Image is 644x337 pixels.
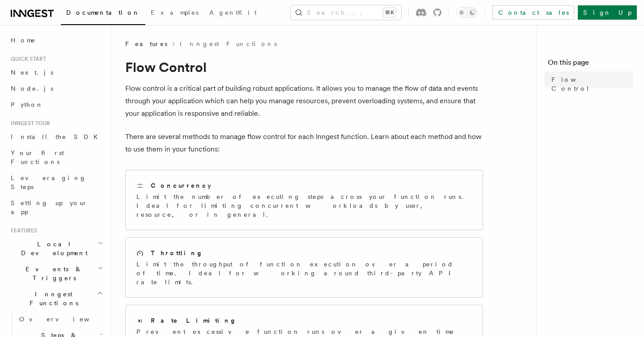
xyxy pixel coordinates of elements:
[151,9,199,16] span: Examples
[125,39,167,48] span: Features
[7,261,105,286] button: Events & Triggers
[125,131,483,156] p: There are several methods to manage flow control for each Inngest function. Learn about each meth...
[7,170,105,195] a: Leveraging Steps
[7,195,105,220] a: Setting up your app
[7,240,97,257] span: Local Development
[7,55,46,63] span: Quick start
[204,3,262,24] a: AgentKit
[7,120,50,127] span: Inngest tour
[7,290,97,308] span: Inngest Functions
[7,265,97,282] span: Events & Triggers
[7,80,105,97] a: Node.js
[7,236,105,261] button: Local Development
[209,9,257,16] span: AgentKit
[136,192,472,219] p: Limit the number of executing steps across your function runs. Ideal for limiting concurrent work...
[548,57,633,72] h4: On this page
[7,64,105,80] a: Next.js
[11,174,86,190] span: Leveraging Steps
[291,5,401,20] button: Search...⌘K
[19,316,111,323] span: Overview
[151,181,211,190] h2: Concurrency
[383,8,396,17] kbd: ⌘K
[125,82,483,120] p: Flow control is a critical part of building robust applications. It allows you to manage the flow...
[16,311,105,327] a: Overview
[7,32,105,48] a: Home
[7,97,105,113] a: Python
[11,85,53,92] span: Node.js
[151,316,237,325] h2: Rate Limiting
[578,5,637,20] a: Sign Up
[7,286,105,311] button: Inngest Functions
[7,129,105,145] a: Install the SDK
[551,75,633,93] span: Flow Control
[11,133,103,140] span: Install the SDK
[11,149,64,165] span: Your first Functions
[11,69,53,76] span: Next.js
[11,101,43,108] span: Python
[125,237,483,298] a: ThrottlingLimit the throughput of function execution over a period of time. Ideal for working aro...
[151,249,203,257] h2: Throttling
[548,72,633,97] a: Flow Control
[180,39,277,48] a: Inngest Functions
[66,9,140,16] span: Documentation
[7,227,37,234] span: Features
[125,59,483,75] h1: Flow Control
[456,7,478,18] button: Toggle dark mode
[125,170,483,230] a: ConcurrencyLimit the number of executing steps across your function runs. Ideal for limiting conc...
[7,145,105,170] a: Your first Functions
[11,199,88,215] span: Setting up your app
[492,5,574,20] a: Contact sales
[61,3,145,25] a: Documentation
[11,36,36,45] span: Home
[136,260,472,286] p: Limit the throughput of function execution over a period of time. Ideal for working around third-...
[145,3,204,24] a: Examples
